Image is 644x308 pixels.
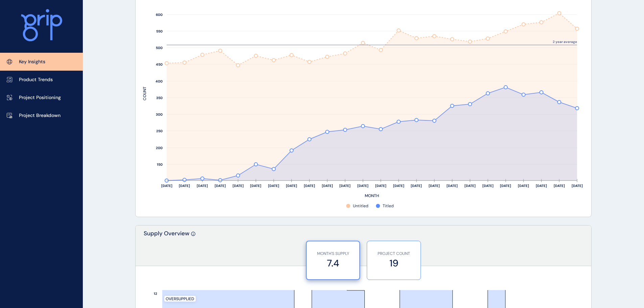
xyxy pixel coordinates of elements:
text: [DATE] [322,184,333,188]
text: [DATE] [215,184,226,188]
p: Key Insights [19,58,45,65]
text: [DATE] [339,184,351,188]
text: COUNT [142,87,147,100]
text: 2 year average [553,40,577,44]
text: [DATE] [464,184,476,188]
text: [DATE] [429,184,440,188]
text: [DATE] [447,184,458,188]
text: [DATE] [572,184,583,188]
p: MONTH'S SUPPLY [310,251,356,257]
text: [DATE] [233,184,244,188]
p: PROJECT COUNT [371,251,417,257]
text: [DATE] [518,184,529,188]
text: 12 [154,291,157,296]
text: 500 [156,46,163,50]
text: [DATE] [482,184,494,188]
text: [DATE] [304,184,315,188]
text: [DATE] [357,184,368,188]
text: [DATE] [500,184,511,188]
p: Supply Overview [144,230,189,266]
text: [DATE] [554,184,565,188]
text: [DATE] [161,184,172,188]
text: 550 [156,29,163,33]
text: [DATE] [411,184,422,188]
text: [DATE] [250,184,261,188]
text: 250 [156,129,163,133]
text: 400 [156,79,163,84]
text: 450 [156,62,163,67]
text: [DATE] [286,184,297,188]
p: Project Positioning [19,94,61,101]
text: [DATE] [197,184,208,188]
p: Project Breakdown [19,112,61,119]
p: Product Trends [19,76,53,83]
text: 600 [156,13,163,17]
text: MONTH [365,193,379,198]
text: 350 [156,96,163,100]
text: [DATE] [179,184,190,188]
label: 7.4 [310,257,356,270]
text: 200 [156,146,163,150]
text: 300 [156,112,163,117]
text: 150 [157,162,163,167]
label: 19 [371,257,417,270]
text: [DATE] [393,184,404,188]
text: [DATE] [268,184,279,188]
text: [DATE] [536,184,547,188]
text: [DATE] [375,184,386,188]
